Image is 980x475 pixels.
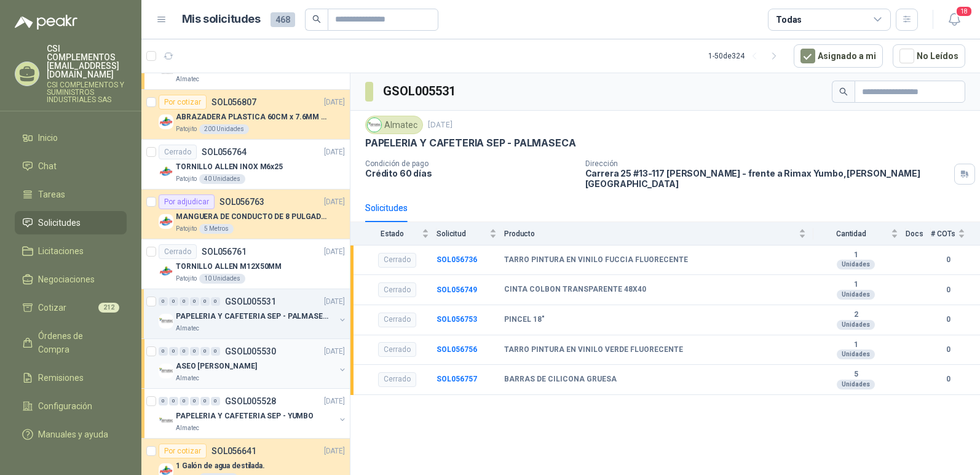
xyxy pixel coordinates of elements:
[365,168,575,178] p: Crédito 60 días
[931,373,965,385] b: 0
[324,296,345,308] p: [DATE]
[38,371,84,385] span: Remisiones
[813,222,906,245] th: Cantidad
[159,114,173,129] img: Company Logo
[837,320,875,330] div: Unidades
[15,324,127,361] a: Órdenes de Compra
[943,9,965,31] button: 18
[585,159,949,168] p: Dirección
[365,159,575,168] p: Condición de pago
[437,222,504,245] th: Solicitud
[378,342,416,357] div: Cerrado
[159,164,173,179] img: Company Logo
[159,214,173,229] img: Company Logo
[202,247,247,256] p: SOL056761
[378,372,416,387] div: Cerrado
[199,274,245,284] div: 10 Unidades
[437,375,477,383] b: SOL056757
[15,394,127,418] a: Configuración
[813,250,898,260] b: 1
[504,222,813,245] th: Producto
[350,222,437,245] th: Estado
[176,324,199,333] p: Almatec
[365,137,575,150] p: PAPELERIA Y CAFETERIA SEP - PALMASECA
[15,239,127,263] a: Licitaciones
[931,230,955,238] span: # COTs
[141,140,350,190] a: CerradoSOL056764[DATE] Company LogoTORNILLO ALLEN INOX M6x25Patojito40 Unidades
[199,124,249,134] div: 200 Unidades
[15,126,127,150] a: Inicio
[38,188,65,201] span: Tareas
[813,230,888,238] span: Cantidad
[504,285,646,295] b: CINTA COLBON TRANSPARENTE 48X40
[813,310,898,320] b: 2
[159,194,215,209] div: Por adjudicar
[15,154,127,178] a: Chat
[199,224,234,234] div: 5 Metros
[15,268,127,291] a: Negociaciones
[225,347,276,356] p: GSOL005530
[176,460,265,472] p: 1 Galón de agua destilada.
[837,290,875,300] div: Unidades
[38,273,95,286] span: Negociaciones
[383,82,457,101] h3: GSOL005531
[378,282,416,297] div: Cerrado
[176,274,197,284] p: Patojito
[365,230,419,238] span: Estado
[225,297,276,306] p: GSOL005531
[176,224,197,234] p: Patojito
[271,12,295,27] span: 468
[159,444,207,458] div: Por cotizar
[159,364,173,378] img: Company Logo
[437,255,477,264] a: SOL056736
[504,255,688,265] b: TARRO PINTURA EN VINILO FUCCIA FLUORECENTE
[211,447,256,455] p: SOL056641
[38,428,108,441] span: Manuales y ayuda
[47,44,127,79] p: CSI COMPLEMENTOS [EMAIL_ADDRESS][DOMAIN_NAME]
[180,297,189,306] div: 0
[38,301,66,314] span: Cotizar
[141,239,350,289] a: CerradoSOL056761[DATE] Company LogoTORNILLO ALLEN M12X50MMPatojito10 Unidades
[813,280,898,290] b: 1
[159,344,347,383] a: 0 0 0 0 0 0 GSOL005530[DATE] Company LogoASEO [PERSON_NAME]Almatec
[190,297,199,306] div: 0
[428,119,452,131] p: [DATE]
[176,124,197,134] p: Patojito
[837,260,875,269] div: Unidades
[437,315,477,324] a: SOL056753
[159,297,168,306] div: 0
[839,87,848,96] span: search
[15,183,127,206] a: Tareas
[219,198,264,206] p: SOL056763
[176,211,329,223] p: MANGUERA DE CONDUCTO DE 8 PULGADAS DE ALAMBRE DE ACERO PU
[176,74,199,84] p: Almatec
[180,347,189,356] div: 0
[38,216,81,230] span: Solicitudes
[169,297,178,306] div: 0
[324,196,345,208] p: [DATE]
[38,244,84,258] span: Licitaciones
[504,345,683,355] b: TARRO PINTURA EN VINILO VERDE FLUORECENTE
[176,111,329,123] p: ABRAZADERA PLASTICA 60CM x 7.6MM ANCHA
[159,145,197,159] div: Cerrado
[378,253,416,268] div: Cerrado
[176,361,257,372] p: ASEO [PERSON_NAME]
[15,366,127,389] a: Remisiones
[159,397,168,405] div: 0
[159,394,347,433] a: 0 0 0 0 0 0 GSOL005528[DATE] Company LogoPAPELERIA Y CAFETERIA SEP - YUMBOAlmatec
[837,380,875,389] div: Unidades
[437,345,477,354] a: SOL056756
[169,347,178,356] div: 0
[813,340,898,350] b: 1
[211,347,220,356] div: 0
[15,296,127,319] a: Cotizar212
[47,81,127,103] p: CSI COMPLEMENTOS Y SUMINISTROS INDUSTRIALES SAS
[176,261,282,273] p: TORNILLO ALLEN M12X50MM
[312,15,321,23] span: search
[200,347,210,356] div: 0
[190,347,199,356] div: 0
[38,159,57,173] span: Chat
[211,98,256,106] p: SOL056807
[225,397,276,405] p: GSOL005528
[955,6,973,17] span: 18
